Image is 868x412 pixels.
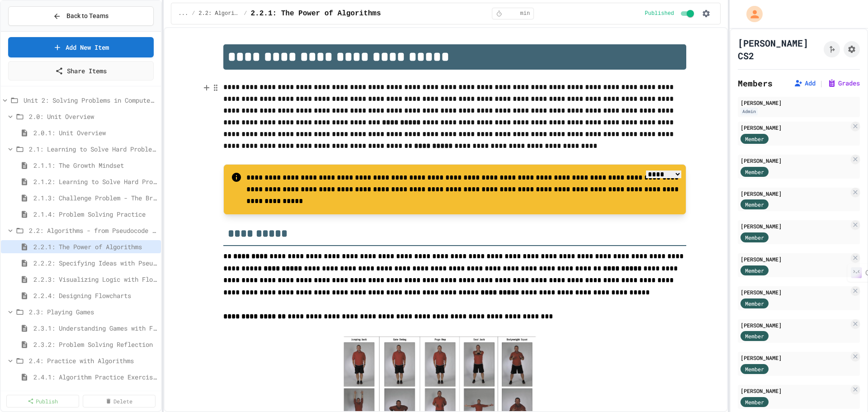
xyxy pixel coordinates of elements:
[24,95,157,105] span: Unit 2: Solving Problems in Computer Science
[745,299,764,308] span: Member
[66,11,108,21] span: Back to Teams
[745,365,764,373] span: Member
[745,332,764,340] span: Member
[33,258,157,268] span: 2.2.2: Specifying Ideas with Pseudocode
[793,336,859,375] iframe: chat widget
[745,135,764,143] span: Member
[741,99,857,107] div: [PERSON_NAME]
[645,10,674,17] span: Published
[824,41,840,57] button: Click to see fork details
[745,398,764,406] span: Member
[6,395,79,407] a: Publish
[741,387,849,395] div: [PERSON_NAME]
[244,10,247,17] span: /
[741,156,849,165] div: [PERSON_NAME]
[29,144,157,154] span: 2.1: Learning to Solve Hard Problems
[738,37,820,62] h1: [PERSON_NAME] CS2
[827,79,860,88] button: Grades
[819,78,824,89] span: |
[33,193,157,203] span: 2.1.3: Challenge Problem - The Bridge
[33,242,157,251] span: 2.2.1: The Power of Algorithms
[741,123,849,132] div: [PERSON_NAME]
[844,41,860,57] button: Assignment Settings
[745,200,764,208] span: Member
[33,275,157,284] span: 2.2.3: Visualizing Logic with Flowcharts
[33,209,157,219] span: 2.1.4: Problem Solving Practice
[520,10,530,17] span: min
[33,340,157,349] span: 2.3.2: Problem Solving Reflection
[8,61,154,81] a: Share Items
[83,395,156,407] a: Delete
[741,189,849,198] div: [PERSON_NAME]
[33,291,157,300] span: 2.2.4: Designing Flowcharts
[251,8,381,19] span: 2.2.1: The Power of Algorithms
[33,323,157,333] span: 2.3.1: Understanding Games with Flowcharts
[33,161,157,170] span: 2.1.1: The Growth Mindset
[8,6,154,26] button: Back to Teams
[198,10,240,17] span: 2.2: Algorithms - from Pseudocode to Flowcharts
[192,10,195,17] span: /
[29,112,157,121] span: 2.0: Unit Overview
[794,79,816,88] button: Add
[745,233,764,242] span: Member
[741,222,849,230] div: [PERSON_NAME]
[741,321,849,329] div: [PERSON_NAME]
[29,307,157,317] span: 2.3: Playing Games
[737,4,765,24] div: My Account
[179,10,189,17] span: ...
[741,255,849,263] div: [PERSON_NAME]
[29,226,157,235] span: 2.2: Algorithms - from Pseudocode to Flowcharts
[33,177,157,186] span: 2.1.2: Learning to Solve Hard Problems
[29,356,157,365] span: 2.4: Practice with Algorithms
[645,8,696,19] div: Content is published and visible to students
[830,376,859,403] iframe: chat widget
[745,168,764,176] span: Member
[33,128,157,137] span: 2.0.1: Unit Overview
[741,288,849,296] div: [PERSON_NAME]
[738,77,773,90] h2: Members
[33,372,157,382] span: 2.4.1: Algorithm Practice Exercises
[745,266,764,275] span: Member
[741,354,849,362] div: [PERSON_NAME]
[8,37,154,57] a: Add New Item
[741,108,758,115] div: Admin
